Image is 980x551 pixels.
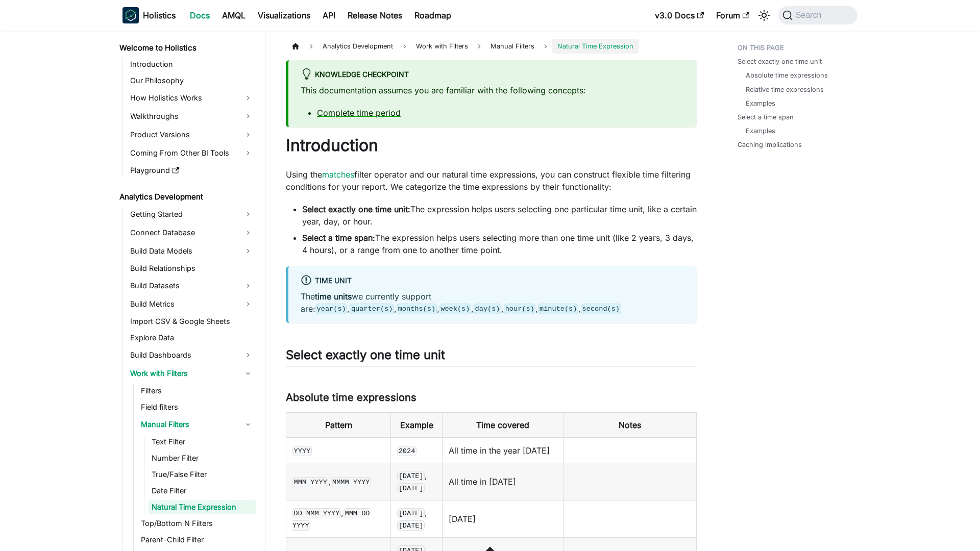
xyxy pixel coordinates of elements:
[301,274,684,288] div: Time unit
[746,70,828,80] a: Absolute time expressions
[397,304,437,314] code: months(s)
[746,126,775,136] a: Examples
[746,85,824,94] a: Relative time expressions
[286,135,697,156] h1: Introduction
[127,261,256,275] a: Build Relationships
[122,7,139,23] img: Holistics
[112,31,265,551] nav: Docs sidebar
[127,145,256,161] a: Coming From Other BI Tools
[391,463,443,500] td: ,
[184,7,216,23] a: Docs
[391,412,443,438] th: Example
[793,11,828,20] span: Search
[216,7,252,23] a: AMQL
[397,520,425,531] code: [DATE]
[738,140,802,149] a: Caching implications
[138,400,256,414] a: Field filters
[127,296,256,312] a: Build Metrics
[292,508,370,531] code: MMM DD YYYY
[143,9,176,21] b: Holistics
[127,127,256,143] a: Product Versions
[538,304,578,314] code: minute(s)
[252,7,316,23] a: Visualizations
[341,7,408,23] a: Release Notes
[127,90,256,106] a: How Holistics Works
[746,98,775,108] a: Examples
[397,508,425,518] code: [DATE]
[138,516,256,531] a: Top/Bottom N Filters
[286,39,305,54] a: Home page
[116,190,256,204] a: Analytics Development
[738,112,794,122] a: Select a time span
[317,108,401,118] a: Complete time period
[149,435,256,449] a: Text Filter
[397,471,425,481] code: [DATE]
[331,477,371,487] code: MMMM YYYY
[301,68,684,82] div: Knowledge Checkpoint
[302,233,375,243] strong: Select a time span:
[127,108,256,124] a: Walkthroughs
[302,204,410,214] strong: Select exactly one time unit:
[350,304,394,314] code: quarter(s)
[302,232,697,256] li: The expression helps users selecting more than one time unit (like 2 years, 3 days, 4 hours), or ...
[286,168,697,193] p: Using the filter operator and our natural time expressions, you can construct flexible time filte...
[408,7,457,23] a: Roadmap
[315,304,347,314] code: year(s)
[397,446,416,456] code: 2024
[122,7,176,23] a: HolisticsHolisticsHolistics
[439,304,471,314] code: week(s)
[738,57,822,66] a: Select exactly one time unit
[649,7,710,23] a: v3.0 Docs
[411,39,473,54] span: Work with Filters
[485,39,540,54] span: Manual Filters
[149,484,256,498] a: Date Filter
[292,477,328,487] code: MMM YYYY
[563,412,697,438] th: Notes
[138,416,256,433] a: Manual Filters
[127,347,256,363] a: Build Dashboards
[301,84,684,96] p: This documentation assumes you are familiar with the following concepts:
[138,384,256,398] a: Filters
[127,206,256,222] a: Getting Started
[504,304,535,314] code: hour(s)
[302,203,697,228] li: The expression helps users selecting one particular time unit, like a certain year, day, or hour.
[778,6,857,24] button: Search (Command+K)
[317,39,398,54] span: Analytics Development
[116,41,256,55] a: Welcome to Holistics
[322,169,354,180] a: matches
[286,39,697,54] nav: Breadcrumbs
[442,463,563,500] td: All time in [DATE]
[581,304,621,314] code: second(s)
[138,533,256,547] a: Parent-Child Filter
[149,451,256,465] a: Number Filter
[397,483,425,493] code: [DATE]
[474,304,501,314] code: day(s)
[292,446,312,456] code: YYYY
[442,500,563,537] td: [DATE]
[127,224,256,241] a: Connect Database
[286,412,391,438] th: Pattern
[127,163,256,178] a: Playground
[301,290,684,315] p: The we currently support are: , , , , , , ,
[710,7,755,23] a: Forum
[315,291,352,302] strong: time units
[552,39,638,54] span: Natural Time Expression
[756,7,772,23] button: Switch between dark and light mode (currently system mode)
[442,438,563,463] td: All time in the year [DATE]
[442,412,563,438] th: Time covered
[149,500,256,514] a: Natural Time Expression
[316,7,341,23] a: API
[286,463,391,500] td: ,
[286,347,697,367] h2: Select exactly one time unit
[127,331,256,345] a: Explore Data
[149,467,256,482] a: True/False Filter
[286,500,391,537] td: ,
[127,73,256,88] a: Our Philosophy
[292,508,341,518] code: DD MMM YYYY
[127,314,256,329] a: Import CSV & Google Sheets
[127,365,256,382] a: Work with Filters
[127,57,256,71] a: Introduction
[127,278,256,294] a: Build Datasets
[391,500,443,537] td: ,
[127,243,256,259] a: Build Data Models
